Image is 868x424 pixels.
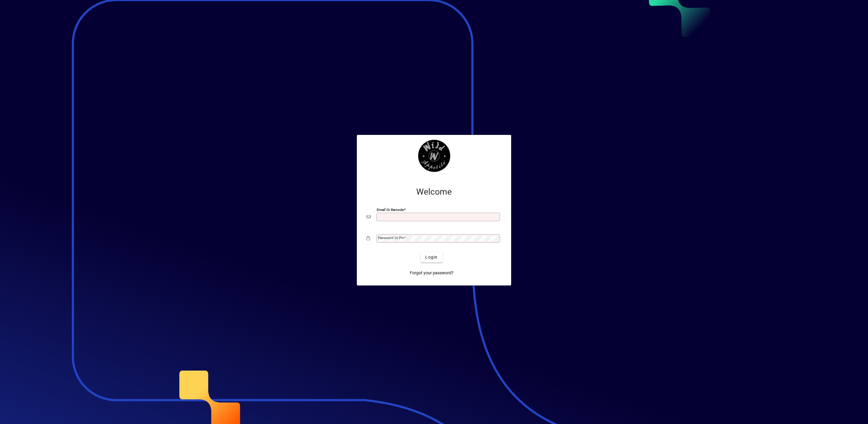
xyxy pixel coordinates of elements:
span: Forgot your password? [410,270,454,276]
mat-label: Password or Pin [378,236,404,240]
h2: Welcome [366,187,502,197]
mat-label: Email or Barcode [377,208,404,212]
span: Login [425,254,438,260]
button: Login [420,252,442,263]
a: Forgot your password? [407,267,456,278]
